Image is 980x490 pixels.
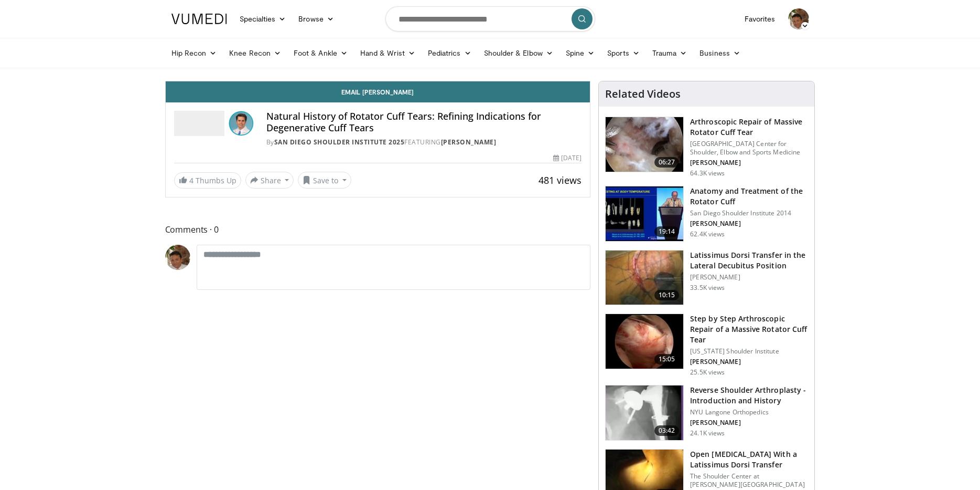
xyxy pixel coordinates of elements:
[354,43,422,64] a: Hand & Wrist
[690,159,808,167] p: [PERSON_NAME]
[605,88,681,100] h4: Related Videos
[646,43,694,64] a: Trauma
[654,354,680,364] span: 15:05
[690,230,725,238] p: 62.4K views
[690,347,808,356] p: [US_STATE] Shoulder Institute
[690,284,725,292] p: 33.5K views
[605,250,808,306] a: 10:15 Latissimus Dorsi Transfer in the Lateral Decubitus Position [PERSON_NAME] 33.5K views
[654,157,680,168] span: 06:27
[690,209,808,217] p: San Diego Shoulder Institute 2014
[165,43,223,64] a: Hip Recon
[690,117,808,138] h3: Arthroscopic Repair of Massive Rotator Cuff Tear
[559,43,601,64] a: Spine
[690,385,808,406] h3: Reverse Shoulder Arthroplasty - Introduction and History
[606,117,683,172] img: 281021_0002_1.png.150x105_q85_crop-smart_upscale.jpg
[606,251,683,305] img: 38501_0000_3.png.150x105_q85_crop-smart_upscale.jpg
[690,314,808,345] h3: Step by Step Arthroscopic Repair of a Massive Rotator Cuff Tear
[690,140,808,157] p: [GEOGRAPHIC_DATA] Center for Shoulder, Elbow and Sports Medicine
[441,138,497,147] a: [PERSON_NAME]
[606,186,683,241] img: 58008271-3059-4eea-87a5-8726eb53a503.150x105_q85_crop-smart_upscale.jpg
[233,8,293,29] a: Specialties
[606,314,683,369] img: 7cd5bdb9-3b5e-40f2-a8f4-702d57719c06.150x105_q85_crop-smart_upscale.jpg
[690,429,725,437] p: 24.1K views
[189,175,193,185] span: 4
[605,117,808,178] a: 06:27 Arthroscopic Repair of Massive Rotator Cuff Tear [GEOGRAPHIC_DATA] Center for Shoulder, Elb...
[605,314,808,377] a: 15:05 Step by Step Arthroscopic Repair of a Massive Rotator Cuff Tear [US_STATE] Shoulder Institu...
[690,186,808,207] h3: Anatomy and Treatment of the Rotator Cuff
[274,138,405,147] a: San Diego Shoulder Institute 2025
[601,43,646,64] a: Sports
[292,8,340,29] a: Browse
[165,245,190,270] img: Avatar
[654,425,680,436] span: 03:42
[690,449,808,470] h3: Open [MEDICAL_DATA] With a Latissimus Dorsi Transfer
[229,111,254,136] img: Avatar
[266,111,582,133] h4: Natural History of Rotator Cuff Tears: Refining Indications for Degenerative Cuff Tears
[690,368,725,377] p: 25.5K views
[690,220,808,228] p: [PERSON_NAME]
[788,8,809,29] img: Avatar
[422,43,478,64] a: Pediatrics
[606,385,683,440] img: zucker_4.png.150x105_q85_crop-smart_upscale.jpg
[654,226,680,237] span: 19:14
[690,169,725,178] p: 64.3K views
[690,358,808,366] p: [PERSON_NAME]
[539,174,581,186] span: 481 views
[690,250,808,271] h3: Latissimus Dorsi Transfer in the Lateral Decubitus Position
[605,186,808,242] a: 19:14 Anatomy and Treatment of the Rotator Cuff San Diego Shoulder Institute 2014 [PERSON_NAME] 6...
[478,43,559,64] a: Shoulder & Elbow
[738,8,782,29] a: Favorites
[553,153,581,163] div: [DATE]
[223,43,287,64] a: Knee Recon
[690,419,808,427] p: [PERSON_NAME]
[690,408,808,416] p: NYU Langone Orthopedics
[690,273,808,282] p: [PERSON_NAME]
[166,81,590,102] a: Email [PERSON_NAME]
[287,43,354,64] a: Foot & Ankle
[693,43,747,64] a: Business
[174,172,241,189] a: 4 Thumbs Up
[266,138,582,147] div: By FEATURING
[174,111,224,136] img: San Diego Shoulder Institute 2025
[171,14,227,24] img: VuMedi Logo
[385,6,595,32] input: Search topics, interventions
[245,172,294,189] button: Share
[298,172,351,189] button: Save to
[605,385,808,441] a: 03:42 Reverse Shoulder Arthroplasty - Introduction and History NYU Langone Orthopedics [PERSON_NA...
[654,290,680,300] span: 10:15
[165,223,591,236] span: Comments 0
